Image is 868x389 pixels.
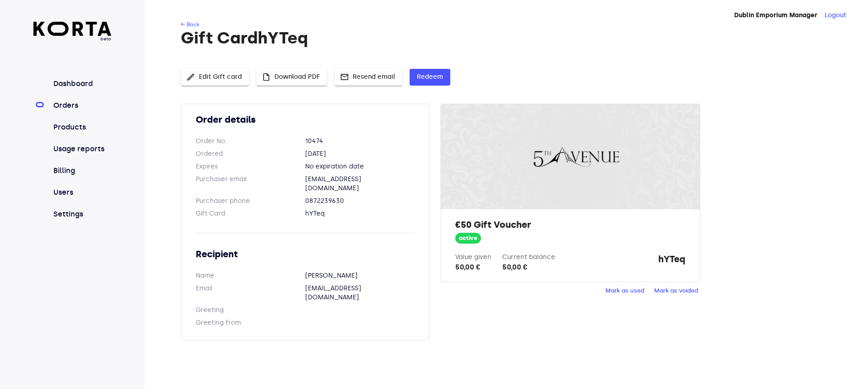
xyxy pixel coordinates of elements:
h2: Order details [196,113,415,126]
button: Mark as voided [652,284,700,298]
a: Edit Gift card [181,72,249,80]
div: 50,00 € [502,262,555,273]
dd: hYTeq [305,209,415,218]
dd: [EMAIL_ADDRESS][DOMAIN_NAME] [305,175,415,193]
a: Settings [52,209,112,220]
button: Redeem [410,69,450,86]
span: Edit Gift card [188,72,242,83]
a: Usage reports [52,144,112,154]
span: mail [340,72,349,82]
button: Logout [825,11,846,20]
a: Products [52,122,112,133]
span: edit [186,72,195,82]
button: Resend email [335,69,402,86]
label: Value given [455,253,491,261]
dt: Name [196,271,305,280]
button: Download PDF [256,69,327,86]
div: 50,00 € [455,262,491,273]
dt: Purchaser email [196,175,305,193]
dt: Greeting from [196,318,305,327]
button: Edit Gift card [181,69,249,86]
a: Dashboard [52,78,112,89]
button: Mark as used [603,284,646,298]
span: insert_drive_file [262,72,271,82]
dd: No expiration date [305,162,415,171]
dt: Gift Card [196,209,305,218]
dt: Purchaser phone [196,197,305,206]
dd: 10474 [305,137,415,146]
strong: hYTeq [658,253,685,273]
dt: Expires [196,162,305,171]
span: Redeem [417,72,443,83]
dt: Greeting [196,306,305,315]
dd: 0872239630 [305,197,415,206]
h1: Gift Card hYTeq [181,29,830,47]
dt: Email [196,284,305,302]
a: Billing [52,165,112,176]
dd: [EMAIL_ADDRESS][DOMAIN_NAME] [305,284,415,302]
a: Orders [52,100,112,111]
h2: €50 Gift Voucher [455,218,685,231]
a: ← Back [181,21,199,28]
span: active [455,234,481,243]
a: beta [33,22,112,42]
span: Mark as used [605,286,644,296]
dd: [PERSON_NAME] [305,271,415,280]
span: Resend email [342,72,395,83]
span: beta [33,36,112,42]
dd: [DATE] [305,149,415,158]
h2: Recipient [196,248,415,260]
a: Users [52,187,112,198]
dt: Ordered [196,149,305,158]
span: Mark as voided [654,286,698,296]
label: Current balance [502,253,555,261]
strong: Dublin Emporium Manager [734,11,817,19]
span: Download PDF [264,72,320,83]
img: Korta [33,22,112,36]
dt: Order No. [196,137,305,146]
